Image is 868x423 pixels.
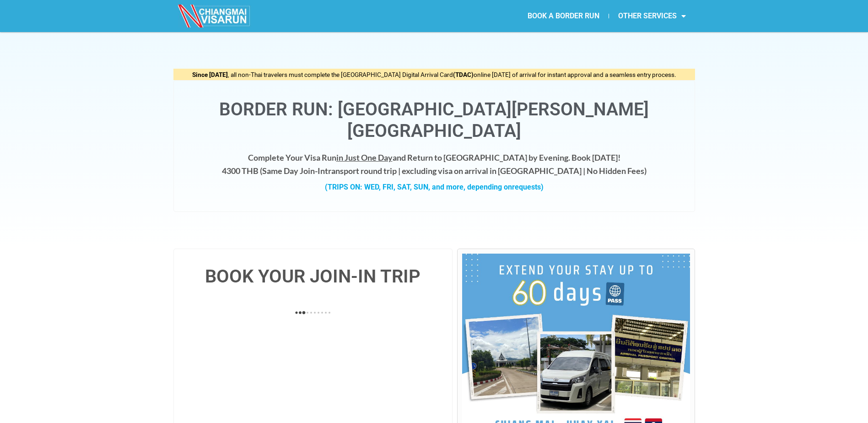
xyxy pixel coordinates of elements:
strong: (TDAC) [453,71,474,78]
h4: Complete Your Visa Run and Return to [GEOGRAPHIC_DATA] by Evening. Book [DATE]! 4300 THB ( transp... [183,151,685,178]
nav: Menu [434,5,695,27]
a: OTHER SERVICES [609,5,695,27]
a: BOOK A BORDER RUN [518,5,609,27]
strong: Since [DATE] [192,71,228,78]
span: , all non-Thai travelers must complete the [GEOGRAPHIC_DATA] Digital Arrival Card online [DATE] o... [192,71,676,78]
strong: Same Day Join-In [262,166,325,176]
span: requests) [512,183,544,191]
h1: Border Run: [GEOGRAPHIC_DATA][PERSON_NAME][GEOGRAPHIC_DATA] [183,99,685,142]
span: in Just One Day [336,152,393,163]
h4: BOOK YOUR JOIN-IN TRIP [183,267,443,286]
strong: (TRIPS ON: WED, FRI, SAT, SUN, and more, depending on [325,183,544,191]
